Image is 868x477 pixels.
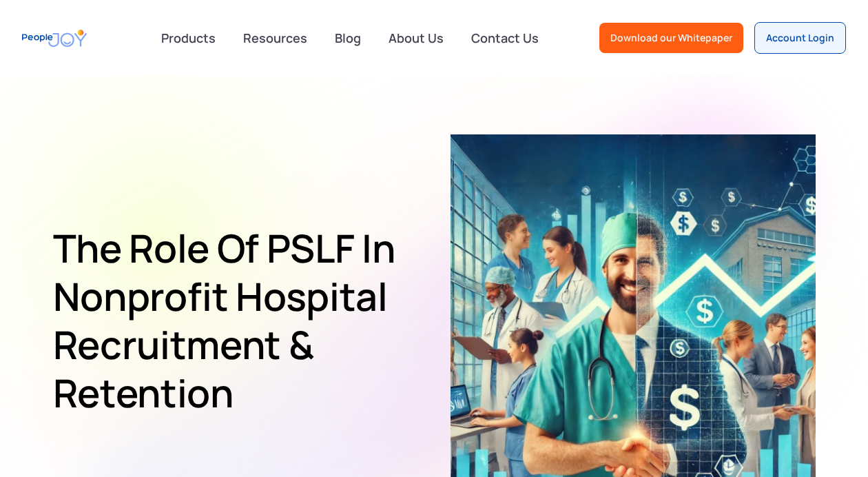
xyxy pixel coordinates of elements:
[463,23,547,53] a: Contact Us
[235,23,316,53] a: Resources
[153,24,224,52] div: Products
[380,23,452,53] a: About Us
[22,23,87,54] a: home
[53,224,410,417] h1: The Role of PSLF in Nonprofit Hospital Recruitment & Retention
[754,22,846,54] a: Account Login
[599,23,743,53] a: Download our Whitepaper
[766,31,834,45] div: Account Login
[610,31,732,45] div: Download our Whitepaper
[327,23,369,53] a: Blog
